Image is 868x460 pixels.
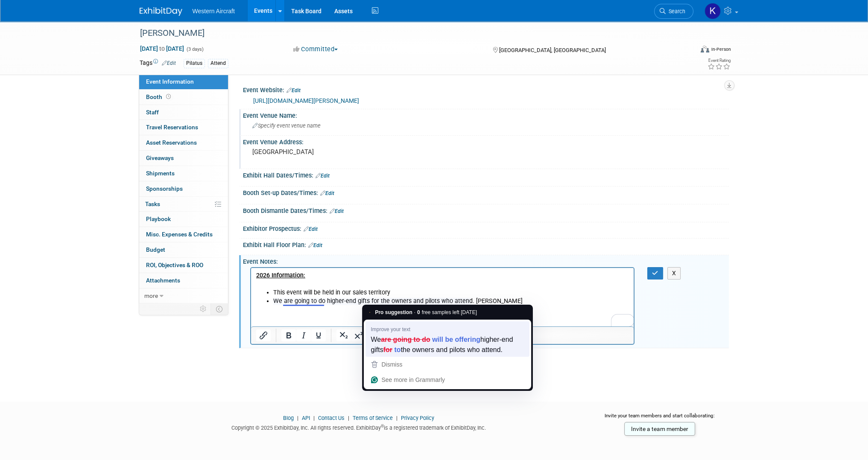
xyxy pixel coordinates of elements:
a: more [139,288,228,303]
td: Personalize Event Tab Strip [196,303,211,314]
sup: ® [381,424,384,428]
a: Blog [283,415,294,421]
span: Shipments [146,170,175,177]
span: Attachments [146,277,180,284]
div: Event Notes: [243,255,729,266]
a: Edit [286,87,301,93]
img: Format-Inperson.png [701,46,709,52]
span: | [311,415,317,421]
a: Shipments [139,166,228,181]
button: Italic [296,329,311,341]
span: Specify event venue name [252,122,321,129]
span: Budget [146,246,165,253]
a: Sponsorships [139,181,228,196]
div: Booth Dismantle Dates/Times: [243,204,729,215]
div: Event Website: [243,84,729,95]
div: Exhibit Hall Dates/Times: [243,169,729,180]
a: Tasks [139,197,228,212]
span: | [346,415,351,421]
div: Booth Set-up Dates/Times: [243,186,729,198]
span: Playbook [146,215,171,222]
img: ExhibitDay [140,7,182,16]
span: Tasks [145,201,160,207]
td: Toggle Event Tabs [210,303,228,314]
button: Underline [311,329,326,341]
a: Search [654,4,693,19]
pre: [GEOGRAPHIC_DATA] [252,148,436,156]
span: Booth not reserved yet [164,93,172,100]
a: Travel Reservations [139,120,228,135]
span: Event Information [146,78,194,85]
a: Edit [320,190,334,196]
span: Western Aircraft [193,8,235,15]
div: Attend [208,59,228,68]
button: Superscript [351,329,366,341]
span: Search [666,8,685,15]
span: [DATE] [DATE] [140,45,184,52]
button: Committed [290,45,341,54]
a: Playbook [139,212,228,227]
div: Invite your team members and start collaborating: [591,412,729,425]
a: Terms of Service [353,415,393,421]
a: Giveaways [139,151,228,166]
button: X [667,267,681,279]
a: Budget [139,242,228,257]
span: more [144,292,158,299]
span: ROI, Objectives & ROO [146,262,203,268]
a: Booth [139,90,228,105]
span: Staff [146,109,159,116]
a: Staff [139,105,228,120]
span: Travel Reservations [146,124,198,131]
span: Asset Reservations [146,139,197,146]
a: Privacy Policy [401,415,434,421]
span: to [158,45,166,52]
a: API [302,415,310,421]
a: Attachments [139,273,228,288]
a: Invite a team member [624,422,695,436]
td: Tags [140,58,176,68]
div: Event Venue Name: [243,109,729,120]
iframe: Rich Text Area [251,268,634,326]
div: Event Venue Address: [243,136,729,146]
div: In-Person [710,46,731,52]
a: Edit [330,208,344,214]
button: Subscript [336,329,351,341]
span: Misc. Expenses & Credits [146,231,213,238]
span: [GEOGRAPHIC_DATA], [GEOGRAPHIC_DATA] [499,47,606,53]
div: [PERSON_NAME] [137,26,681,41]
a: Edit [316,173,330,179]
div: Copyright © 2025 ExhibitDay, Inc. All rights reserved. ExhibitDay is a registered trademark of Ex... [140,422,579,432]
a: Event Information [139,74,228,89]
div: Event Format [643,44,731,57]
a: Asset Reservations [139,135,228,150]
span: (3 days) [186,47,204,52]
div: Exhibit Hall Floor Plan: [243,239,729,250]
a: Edit [162,60,176,66]
img: Kindra Mahler [704,3,721,19]
span: Sponsorships [146,185,183,192]
div: Event Rating [707,58,730,63]
a: Edit [308,242,322,248]
span: Giveaways [146,154,174,161]
a: ROI, Objectives & ROO [139,258,228,273]
a: [URL][DOMAIN_NAME][PERSON_NAME] [253,97,359,104]
a: Misc. Expenses & Credits [139,227,228,242]
div: Exhibitor Prospectus: [243,222,729,233]
span: Booth [146,93,172,100]
button: Insert/edit link [256,329,271,341]
span: | [295,415,301,421]
a: Contact Us [318,415,345,421]
span: | [394,415,400,421]
a: Edit [304,226,318,232]
div: Pilatus [184,59,205,68]
button: Bold [281,329,296,341]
